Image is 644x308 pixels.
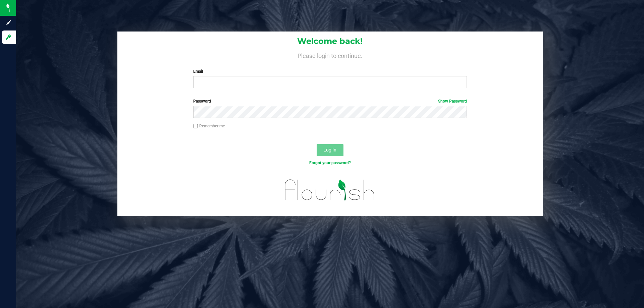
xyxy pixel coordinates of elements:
[193,124,198,129] input: Remember me
[323,147,336,152] span: Log In
[309,161,351,165] a: Forgot your password?
[193,68,467,74] label: Email
[438,99,467,104] a: Show Password
[117,51,543,59] h4: Please login to continue.
[5,34,12,41] inline-svg: Log in
[5,19,12,26] inline-svg: Sign up
[277,173,383,207] img: flourish_logo.svg
[193,99,211,104] span: Password
[317,144,343,156] button: Log In
[193,123,225,129] label: Remember me
[117,37,543,46] h1: Welcome back!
